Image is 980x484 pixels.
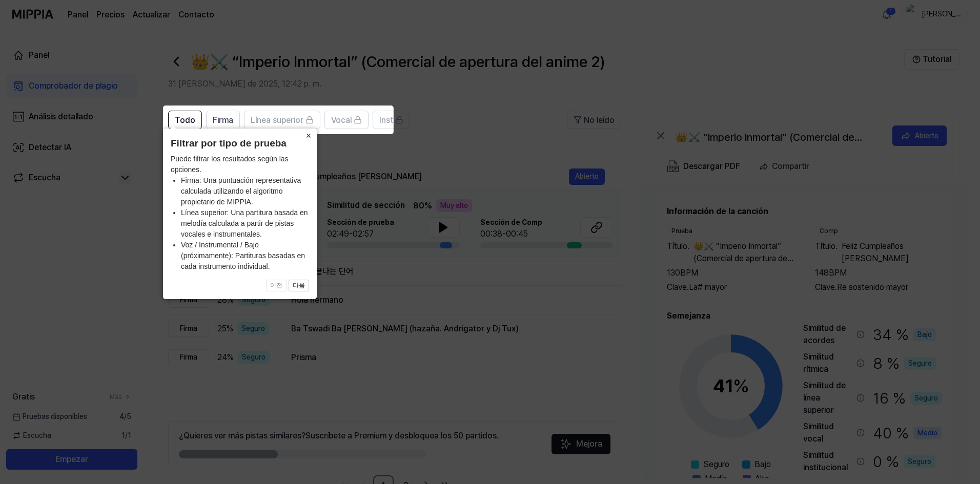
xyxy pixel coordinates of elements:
button: Inst [373,111,410,129]
font: Todo [175,115,195,125]
font: Firma: Una puntuación representativa calculada utilizando el algoritmo propietario de MIPPIA. [181,176,301,206]
font: × [306,131,312,141]
button: 다음 [289,280,309,292]
font: Filtrar por tipo de prueba [171,138,287,149]
font: Vocal [331,115,352,125]
font: Línea superior: Una partitura basada en melodía calculada a partir de pistas vocales e instrument... [181,208,308,238]
button: Vocal [324,111,369,129]
button: 이전 [266,280,287,292]
font: Inst [379,115,393,125]
font: 이전 [270,282,282,289]
button: Cerca [300,129,317,143]
font: Puede filtrar los resultados según las opciones. [171,155,289,174]
font: 다음 [293,282,305,289]
button: Línea superior [244,111,320,129]
button: Todo [168,111,202,129]
font: Voz / Instrumental / Bajo (próximamente): Partituras basadas en cada instrumento individual. [181,241,305,270]
font: Firma [213,115,233,125]
font: Línea superior [251,115,303,125]
button: Firma [206,111,240,129]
